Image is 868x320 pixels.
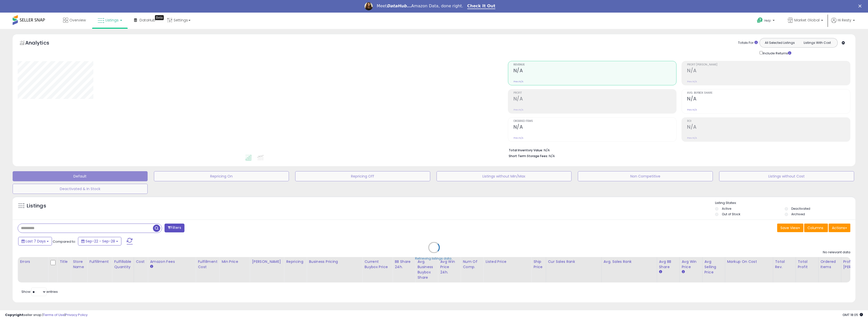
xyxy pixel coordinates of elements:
[154,171,289,181] button: Repricing On
[5,313,88,317] div: seller snap | |
[509,147,847,153] li: N/A
[295,171,430,181] button: Repricing Off
[719,171,854,181] button: Listings without Cost
[513,68,676,75] h2: N/A
[437,171,572,181] button: Listings without Min/Max
[105,18,119,23] span: Listings
[513,108,523,111] small: Prev: N/A
[69,18,86,23] span: Overview
[843,312,863,317] span: 2025-10-6 18:05 GMT
[858,5,863,8] div: Close
[43,312,65,317] a: Terms of Use
[798,40,836,46] button: Listings With Cost
[687,120,850,123] span: ROI
[377,4,463,9] div: Meet Amazon Data, done right.
[513,136,523,139] small: Prev: N/A
[687,96,850,103] h2: N/A
[687,108,697,111] small: Prev: N/A
[164,13,194,28] a: Settings
[513,96,676,103] h2: N/A
[130,13,159,28] a: DataHub
[764,18,771,23] span: Help
[738,41,758,45] div: Totals For
[687,63,850,66] span: Profit [PERSON_NAME]
[784,13,827,29] a: Market Global
[140,18,155,23] span: DataHub
[387,4,411,8] i: DataHub...
[687,68,850,75] h2: N/A
[761,40,799,46] button: All Selected Listings
[5,312,23,317] strong: Copyright
[509,154,548,158] b: Short Term Storage Fees:
[549,154,555,158] span: N/A
[513,63,676,66] span: Revenue
[513,92,676,94] span: Profit
[155,15,164,20] div: Tooltip anchor
[756,50,797,56] div: Include Returns
[94,13,126,28] a: Listings
[415,256,453,261] div: Retrieving listings data..
[687,124,850,131] h2: N/A
[467,4,496,9] a: Check It Out
[794,18,820,23] span: Market Global
[753,13,780,29] a: Help
[513,120,676,123] span: Ordered Items
[365,2,373,10] img: Profile image for Georgie
[59,13,90,28] a: Overview
[578,171,713,181] button: Non Competitive
[13,184,148,194] button: Deactivated & In Stock
[509,148,543,152] b: Total Inventory Value:
[838,18,851,23] span: Hi Resty
[831,18,855,29] a: Hi Resty
[513,80,523,83] small: Prev: N/A
[687,80,697,83] small: Prev: N/A
[513,124,676,131] h2: N/A
[65,312,88,317] a: Privacy Policy
[25,39,59,48] h5: Analytics
[13,171,148,181] button: Default
[687,92,850,94] span: Avg. Buybox Share
[757,17,763,23] i: Get Help
[687,136,697,139] small: Prev: N/A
